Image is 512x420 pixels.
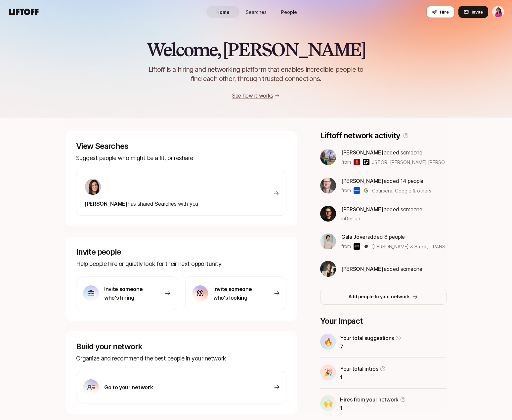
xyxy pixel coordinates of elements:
[341,233,367,240] span: Gala Jover
[341,158,351,166] p: from
[372,244,501,249] span: [PERSON_NAME] & Bæck, TRANSCRIPT Magazine & others
[320,206,336,222] img: ACg8ocLkLr99FhTl-kK-fHkDFhetpnfS0fTAm4rmr9-oxoZ0EDUNs14=s160-c
[341,232,445,241] p: added 8 people
[363,243,369,250] img: TRANSCRIPT Magazine
[341,149,384,156] span: [PERSON_NAME]
[104,383,153,392] p: Go to your network
[320,364,336,380] div: 🎉
[354,159,360,165] img: JSTOR
[76,342,286,351] p: Build your network
[76,354,286,363] p: Organize and recommend the best people in your network
[320,178,336,193] img: 38265413_5a66_4abc_b3e5_8d96d609e730.jpg
[341,242,351,250] p: from
[246,9,267,16] span: Searches
[341,206,384,213] span: [PERSON_NAME]
[320,149,336,165] img: 6ddf23a3_53e8_4da6_94c6_760b43a72fa7.jfif
[84,200,128,207] span: [PERSON_NAME]
[273,6,306,18] a: People
[104,285,150,302] p: Invite someone who's hiring
[320,395,336,411] div: 🙌
[472,9,483,15] span: Invite
[341,205,422,214] p: added someone
[372,159,445,166] span: JSTOR, [PERSON_NAME] [PERSON_NAME] & others
[341,215,360,222] span: in Design
[340,364,378,373] p: Your total intros
[340,342,401,351] p: 7
[340,373,386,382] p: 1
[320,316,447,326] p: Your Impact
[85,179,101,195] img: 71d7b91d_d7cb_43b4_a7ea_a9b2f2cc6e03.jpg
[340,334,394,342] p: Your total suggestions
[341,187,351,194] p: from
[138,65,374,83] p: Liftoff is a hiring and networking platform that enables incredible people to find each other, th...
[320,233,336,249] img: ACg8ocKhcGRvChYzWN2dihFRyxedT7mU-5ndcsMXykEoNcm4V62MVdan=s160-c
[492,6,504,18] button: Emma Frane
[341,265,422,273] p: added someone
[320,289,447,305] button: Add people to your network
[341,148,445,157] p: added someone
[206,6,239,18] a: Home
[349,293,410,301] p: Add people to your network
[363,159,369,165] img: Kleiner Perkins
[232,92,273,99] a: See how it works
[147,40,366,60] h2: Welcome, [PERSON_NAME]
[281,9,297,16] span: People
[76,153,286,163] p: Suggest people who might be a fit, or reshare
[320,334,336,350] div: 🔥
[216,9,230,16] span: Home
[341,266,384,272] span: [PERSON_NAME]
[354,187,360,194] img: Coursera
[341,178,384,184] span: [PERSON_NAME]
[213,285,260,302] p: Invite someone who's looking
[84,200,198,207] span: has shared Searches with you
[239,6,273,18] a: Searches
[320,261,336,277] img: 318e5d3d_b654_46dc_b918_bcb3f7c51db9.jpg
[440,9,449,15] span: Hire
[458,6,488,18] button: Invite
[363,187,369,194] img: Google
[320,131,400,140] p: Liftoff network activity
[372,187,431,194] span: Coursera, Google & others
[340,404,406,412] p: 1
[76,142,286,151] p: View Searches
[354,243,360,250] img: Bakken & Bæck
[341,177,431,185] p: added 14 people
[340,395,399,404] p: Hires from your network
[76,247,286,257] p: Invite people
[76,259,286,269] p: Help people hire or quietly look for their next opportunity
[492,6,504,18] img: Emma Frane
[426,6,454,18] button: Hire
